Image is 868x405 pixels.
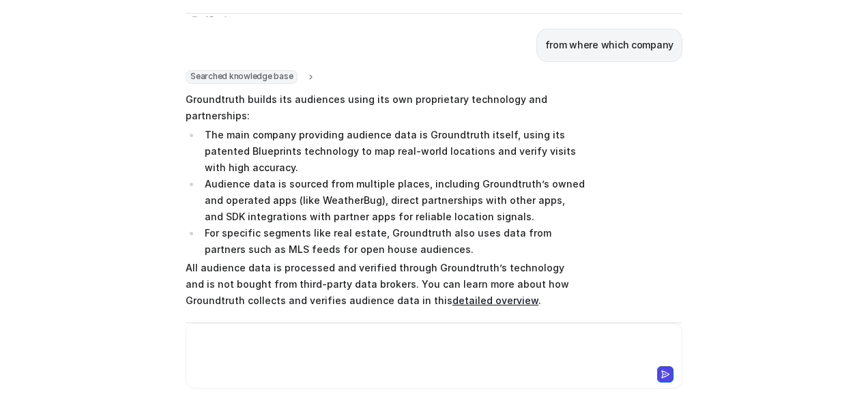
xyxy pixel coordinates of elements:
[201,176,585,225] li: Audience data is sourced from multiple places, including Groundtruth’s owned and operated apps (l...
[186,91,585,124] p: Groundtruth builds its audiences using its own proprietary technology and partnerships:
[545,37,674,53] p: from where which company
[186,312,585,344] p: For a full list of available audiences, brands, and categories, you can check the .
[186,260,585,309] p: All audience data is processed and verified through Groundtruth’s technology and is not bought fr...
[186,70,298,84] span: Searched knowledge base
[201,225,585,258] li: For specific segments like real estate, Groundtruth also uses data from partners such as MLS feed...
[452,295,538,306] a: detailed overview
[201,127,585,176] li: The main company providing audience data is Groundtruth itself, using its patented Blueprints tec...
